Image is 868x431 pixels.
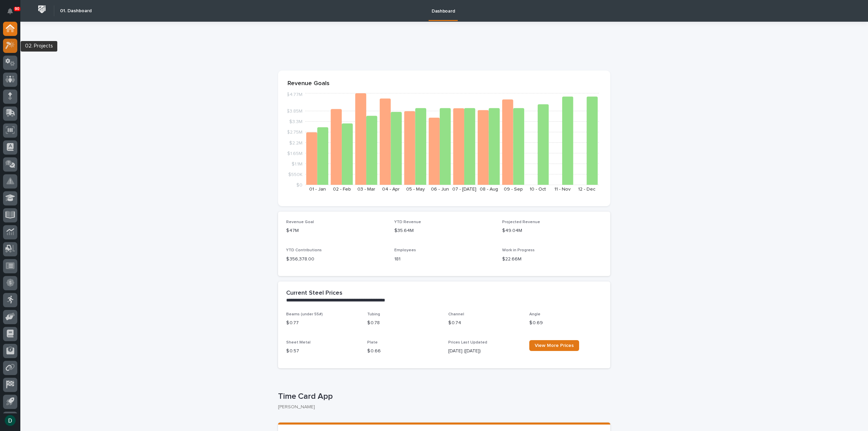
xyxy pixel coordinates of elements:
text: 07 - [DATE] [452,187,476,192]
span: Channel [448,312,464,316]
p: $22.66M [502,256,602,263]
text: 11 - Nov [554,187,571,192]
p: [PERSON_NAME] [278,404,605,410]
span: Employees [394,248,416,252]
p: 90 [15,6,19,11]
p: $ 0.66 [367,348,440,355]
p: $ 356,378.00 [286,256,386,263]
span: Prices Last Updated [448,340,487,345]
span: Work in Progress [502,248,535,252]
tspan: $0 [296,183,302,188]
h2: Current Steel Prices [286,290,342,297]
tspan: $1.65M [287,151,302,156]
a: View More Prices [529,340,579,351]
text: 04 - Apr [382,187,400,192]
p: $35.64M [394,227,494,234]
h2: 01. Dashboard [60,8,92,14]
div: Notifications90 [8,8,17,19]
p: [DATE] ([DATE]) [448,348,521,355]
p: $ 0.69 [529,319,602,327]
span: Angle [529,312,540,316]
p: $49.04M [502,227,602,234]
span: YTD Contributions [286,248,322,252]
p: Time Card App [278,392,608,401]
text: 02 - Feb [333,187,351,192]
span: View More Prices [535,343,574,348]
img: Workspace Logo [36,3,48,16]
tspan: $1.1M [292,161,302,166]
span: Plate [367,340,378,345]
text: 03 - Mar [357,187,375,192]
span: Sheet Metal [286,340,311,345]
p: $ 0.74 [448,319,521,327]
tspan: $3.3M [289,119,302,124]
tspan: $2.75M [287,130,302,135]
p: $47M [286,227,386,234]
text: 06 - Jun [431,187,449,192]
text: 09 - Sep [504,187,523,192]
text: 01 - Jan [309,187,326,192]
span: Beams (under 55#) [286,312,323,316]
tspan: $4.77M [287,92,302,97]
p: Revenue Goals [288,80,601,87]
span: YTD Revenue [394,220,421,224]
span: Tubing [367,312,380,316]
text: 08 - Aug [480,187,498,192]
tspan: $550K [288,172,302,177]
tspan: $3.85M [287,109,302,114]
tspan: $2.2M [289,140,302,145]
button: users-avatar [3,413,17,428]
p: $ 0.77 [286,319,359,327]
span: Revenue Goal [286,220,314,224]
p: $ 0.78 [367,319,440,327]
text: 05 - May [406,187,425,192]
text: 12 - Dec [578,187,595,192]
p: 181 [394,256,494,263]
text: 10 - Oct [530,187,546,192]
button: Notifications [3,4,17,18]
span: Projected Revenue [502,220,540,224]
p: $ 0.57 [286,348,359,355]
